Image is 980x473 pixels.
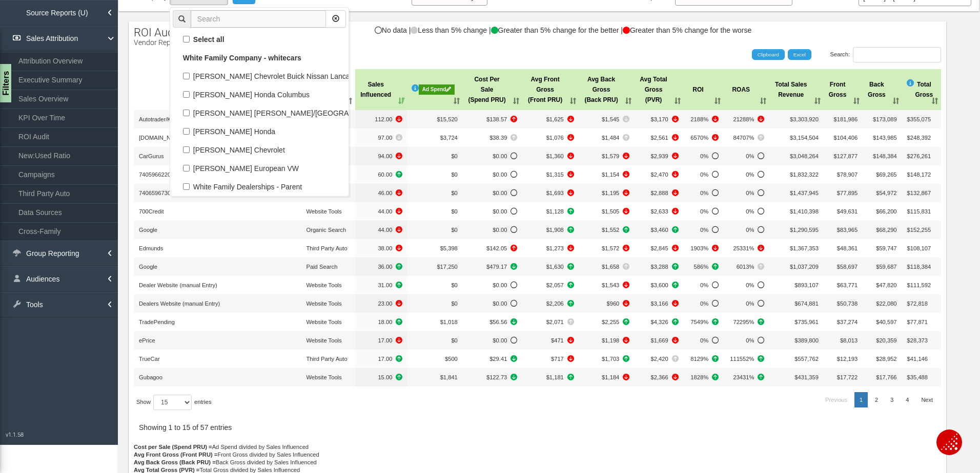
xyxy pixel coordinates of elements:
[689,114,719,124] span: -560%
[134,459,216,465] strong: Avg Back Gross (Back PRU) =
[173,106,346,120] label: [PERSON_NAME] [PERSON_NAME]/[GEOGRAPHIC_DATA]
[468,151,518,161] span: No Data to compare
[907,190,931,196] span: $132,867
[769,69,823,110] th: Total SalesRevenue: activate to sort column ascending
[876,337,896,343] span: $20,359
[790,190,819,196] span: $1,437,945
[527,335,574,346] span: -641
[584,317,629,327] span: +217
[584,372,629,382] span: -494
[139,374,162,380] span: Gubagoo
[584,114,629,124] span: -55
[907,282,931,288] span: $111,592
[139,190,171,196] span: 7406596730
[907,300,928,307] span: $72,818
[689,169,719,180] span: No Data to compare%
[790,245,819,251] span: $1,367,353
[729,169,764,180] span: No Data to compare%
[170,49,349,67] a: White Family Company - whitecars
[527,151,574,161] span: -806
[876,282,896,288] span: $47,820
[306,282,341,288] span: Website Tools
[360,133,402,143] span: -4.00
[689,335,719,346] span: No Data to compare%
[834,135,858,141] span: $104,406
[468,188,518,198] span: No Data to compare
[837,319,857,325] span: $37,274
[527,225,574,235] span: +818
[440,319,458,325] span: $1,018
[183,36,190,42] input: Select all
[790,116,819,122] span: $3,303,920
[139,337,155,343] span: ePrice
[584,151,629,161] span: -80
[837,208,857,214] span: $49,631
[451,208,457,214] span: $0
[468,317,518,327] span: -71.24
[640,317,678,327] span: +285
[863,69,902,110] th: BackGross: activate to sort column ascending
[584,169,629,180] span: -538
[584,298,629,309] span: -860
[876,374,896,380] span: $17,766
[170,85,349,104] a: [PERSON_NAME] Honda Columbus
[820,392,852,407] a: Previous
[306,356,347,362] span: Third Party Auto
[584,335,629,346] span: -105
[837,190,857,196] span: $77,895
[640,298,678,309] span: -546
[584,243,629,253] span: -102
[640,169,678,180] span: -1046
[689,280,719,290] span: No Data to compare%
[139,300,220,307] span: Dealers Website (manual Entry)
[876,356,896,362] span: $28,952
[876,245,896,251] span: $59,747
[173,70,346,83] label: [PERSON_NAME] Chevrolet Buick Nissan Lancaster
[729,243,764,253] span: -5218%
[584,262,629,272] span: +73
[527,169,574,180] span: -509
[794,374,819,380] span: $431,359
[170,30,349,49] a: Select all
[170,178,349,196] a: White Family Dealerships - Parent
[139,153,164,159] span: CarGurus
[419,84,454,95] div: Ad Spend
[451,190,457,196] span: $0
[729,354,764,364] span: +8355%
[136,395,212,410] label: Show entries
[451,153,457,159] span: $0
[640,151,678,161] span: -886
[635,69,683,110] th: Avg TotalGross (PVR): activate to sort column ascending
[640,188,678,198] span: -2038
[640,133,678,143] span: -1044
[527,133,574,143] span: -1047
[854,392,868,407] a: 1
[907,171,931,178] span: $148,172
[134,451,217,458] strong: Avg Front Gross (Front PRU) =
[729,151,764,161] span: No Data to compare%
[916,392,938,407] a: Next
[191,10,326,28] input: Search
[584,206,629,217] span: -381
[640,335,678,346] span: -746
[684,69,724,110] th: ROI: activate to sort column ascending
[689,262,719,272] span: +209%
[840,337,857,343] span: $8,013
[729,280,764,290] span: No Data to compare%
[468,225,518,235] span: No Data to compare
[584,188,629,198] span: -421
[134,69,301,110] th: : activate to sort column ascending
[834,153,858,159] span: $127,877
[790,264,819,270] span: $1,037,209
[873,153,897,159] span: $148,384
[173,162,346,175] label: [PERSON_NAME] European VW
[139,264,157,270] span: Google
[824,69,863,110] th: FrontGross: activate to sort column ascending
[306,300,341,307] span: Website Tools
[173,125,346,138] label: [PERSON_NAME] Honda
[170,122,349,141] a: [PERSON_NAME] Honda
[451,300,457,307] span: $0
[468,133,518,143] span: +1.52
[306,319,341,325] span: Website Tools
[445,356,458,362] span: $500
